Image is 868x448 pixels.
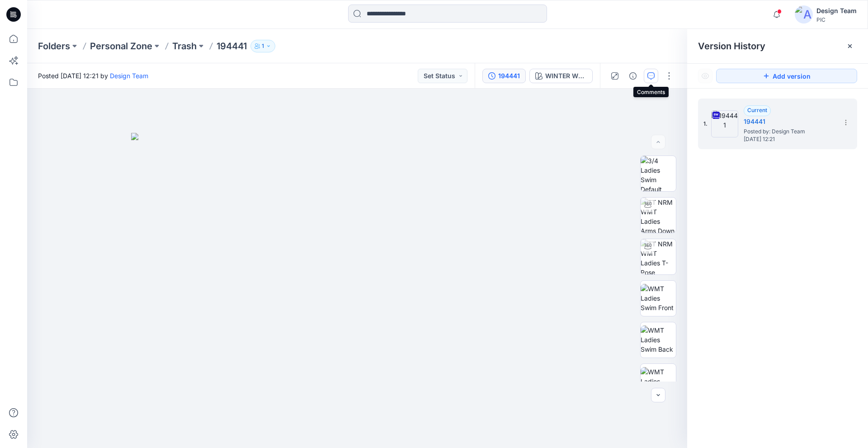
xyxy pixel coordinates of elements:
a: Trash [172,40,197,52]
a: Folders [38,40,70,52]
button: Add version [716,69,857,83]
img: TT NRM WMT Ladies Arms Down [641,198,676,233]
img: 194441 [711,110,738,137]
span: Current [747,107,767,113]
button: WINTER WHITE [529,69,593,83]
div: WINTER WHITE [545,71,587,81]
button: 194441 [482,69,526,83]
a: Design Team [110,72,148,80]
img: TT NRM WMT Ladies T-Pose [641,239,676,274]
span: [DATE] 12:21 [744,136,834,142]
p: 194441 [217,40,247,52]
span: Posted by: Design Team [744,127,834,136]
button: Details [626,69,640,83]
img: avatar [795,5,813,24]
a: Personal Zone [90,40,152,52]
span: Posted [DATE] 12:21 by [38,71,148,80]
img: WMT Ladies Swim Left [641,367,676,396]
button: Show Hidden Versions [698,69,712,83]
span: Version History [698,41,765,52]
img: 3/4 Ladies Swim Default [641,156,676,191]
h5: 194441 [744,116,834,127]
p: 1 [262,41,264,51]
span: 1. [703,120,708,128]
button: 1 [250,40,275,52]
img: WMT Ladies Swim Back [641,325,676,354]
div: PIC [816,16,857,23]
div: 194441 [498,71,520,81]
button: Close [846,42,854,50]
img: WMT Ladies Swim Front [641,284,676,312]
div: Design Team [816,5,857,16]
